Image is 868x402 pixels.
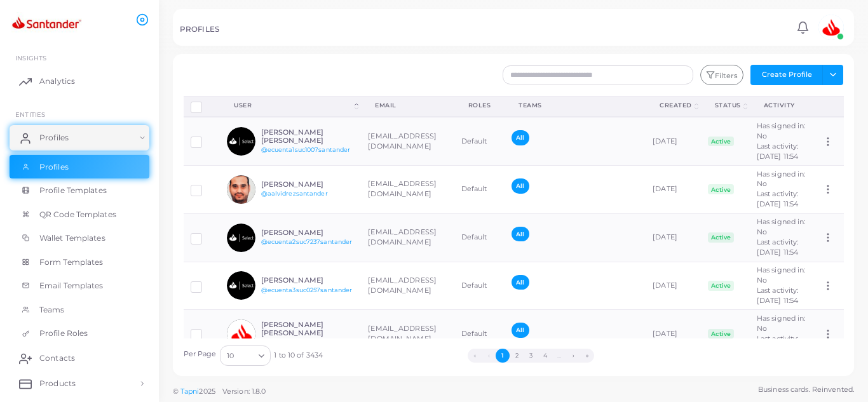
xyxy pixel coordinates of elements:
[261,190,328,197] a: @aalvidrezsantander
[199,386,215,397] span: 2025
[757,265,806,285] span: Has signed in: No
[10,371,149,396] a: Products
[39,132,69,144] span: Profiles
[757,238,799,257] span: Last activity: [DATE] 11:54
[757,189,799,208] span: Last activity: [DATE] 11:54
[646,117,701,165] td: [DATE]
[261,229,355,237] h6: [PERSON_NAME]
[274,351,323,361] span: 1 to 10 of 3434
[646,213,701,262] td: [DATE]
[757,314,806,333] span: Has signed in: No
[234,101,352,110] div: User
[227,271,255,300] img: avatar
[39,185,107,196] span: Profile Templates
[11,12,82,36] img: logo
[361,213,454,262] td: [EMAIL_ADDRESS][DOMAIN_NAME]
[10,250,149,274] a: Form Templates
[361,262,454,310] td: [EMAIL_ADDRESS][DOMAIN_NAME]
[815,96,843,117] th: Action
[173,386,266,397] span: ©
[10,274,149,298] a: Email Templates
[815,15,847,40] a: avatar
[222,387,266,396] span: Version: 1.8.0
[227,175,255,204] img: avatar
[708,137,735,147] span: Active
[10,69,149,94] a: Analytics
[39,280,104,291] span: Email Templates
[512,227,529,241] span: All
[39,209,116,220] span: QR Code Templates
[454,166,505,214] td: Default
[10,298,149,322] a: Teams
[261,276,355,285] h6: [PERSON_NAME]
[512,323,529,337] span: All
[757,286,799,305] span: Last activity: [DATE] 11:54
[10,226,149,250] a: Wallet Templates
[184,349,217,359] label: Per Page
[227,349,234,363] span: 10
[15,54,46,62] span: INSIGHTS
[220,345,271,366] div: Search for option
[235,349,254,363] input: Search for option
[39,76,75,87] span: Analytics
[10,155,149,179] a: Profiles
[758,384,854,395] span: Business cards. Reinvented.
[510,349,524,363] button: Go to page 2
[580,349,594,363] button: Go to last page
[454,213,505,262] td: Default
[10,203,149,227] a: QR Code Templates
[566,349,580,363] button: Go to next page
[184,96,220,117] th: Row-selection
[10,178,149,203] a: Profile Templates
[454,117,505,165] td: Default
[764,101,802,110] div: activity
[227,127,255,156] img: avatar
[10,345,149,371] a: Contacts
[757,217,806,236] span: Has signed in: No
[10,321,149,345] a: Profile Roles
[646,262,701,310] td: [DATE]
[519,101,632,110] div: Teams
[39,328,88,339] span: Profile Roles
[757,121,806,140] span: Has signed in: No
[10,125,149,151] a: Profiles
[700,65,743,85] button: Filters
[512,275,529,290] span: All
[454,310,505,358] td: Default
[180,25,219,34] h5: PROFILES
[39,161,69,173] span: Profiles
[39,304,65,316] span: Teams
[512,130,529,145] span: All
[524,349,538,363] button: Go to page 3
[757,334,799,353] span: Last activity: [DATE] 11:54
[261,180,355,189] h6: [PERSON_NAME]
[646,166,701,214] td: [DATE]
[708,329,735,339] span: Active
[39,352,75,364] span: Contacts
[708,232,735,243] span: Active
[39,378,76,389] span: Products
[715,101,741,110] div: Status
[261,238,353,245] a: @ecuenta2suc7237santander
[646,310,701,358] td: [DATE]
[757,142,799,161] span: Last activity: [DATE] 11:54
[361,117,454,165] td: [EMAIL_ADDRESS][DOMAIN_NAME]
[468,101,491,110] div: Roles
[660,101,692,110] div: Created
[15,111,45,118] span: ENTITIES
[39,257,104,268] span: Form Templates
[818,15,844,40] img: avatar
[323,349,740,363] ul: Pagination
[261,286,353,293] a: @ecuenta3suc0257santander
[261,321,355,337] h6: [PERSON_NAME] [PERSON_NAME]
[227,319,255,348] img: avatar
[757,170,806,189] span: Has signed in: No
[261,128,355,145] h6: [PERSON_NAME] [PERSON_NAME]
[750,65,823,85] button: Create Profile
[227,224,255,252] img: avatar
[39,232,105,244] span: Wallet Templates
[708,281,735,291] span: Active
[261,146,351,153] a: @ecuenta1suc1007santander
[375,101,440,110] div: Email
